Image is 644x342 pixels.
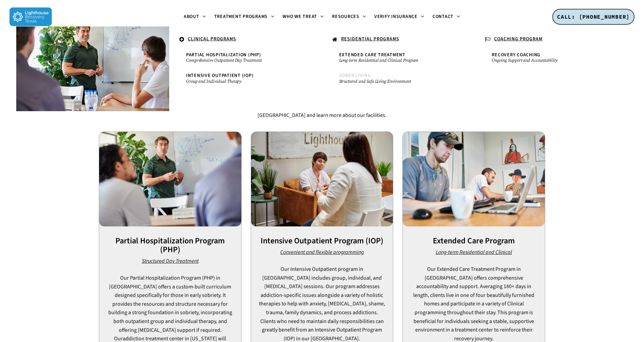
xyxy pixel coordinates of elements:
u: CLINICAL PROGRAMS [188,36,236,42]
u: RESIDENTIAL PROGRAMS [341,36,399,42]
a: Who We Treat [279,14,328,20]
a: CLINICAL PROGRAMS [176,33,315,46]
a: Extended Care TreatmentLong-term Residential and Clinical Program [336,49,462,66]
span: Sober Living [339,72,371,79]
a: Resources [328,14,370,20]
a: COACHING PROGRAM [482,33,621,46]
span: About [184,13,199,20]
span: . [26,36,28,42]
span: Who We Treat [283,13,317,20]
a: Partial Hospitalization (PHP)Comprehensive Outpatient Day Treatment [183,49,309,66]
a: . [23,33,162,45]
span: Verify Insurance [374,13,418,20]
span: Resources [332,13,359,20]
em: Convenient and flexible programming [280,248,364,256]
span: Contact [432,13,453,20]
small: Ongoing Support and Accountability [492,58,611,63]
a: Recovery CoachingOngoing Support and Accountability [488,49,614,66]
span: Treatment Programs [214,13,268,20]
a: Verify Insurance [370,14,428,20]
a: Treatment Programs [210,14,279,20]
small: Comprehensive Outpatient Day Treatment [186,58,305,63]
a: RESIDENTIAL PROGRAMS [329,33,468,46]
a: Sober LivingStructured and Safe Living Environment [336,70,462,87]
span: Extended Care Treatment [339,52,405,58]
img: Lighthouse Recovery Texas [9,7,52,26]
h3: Intensive Outpatient Program (IOP) [251,237,393,245]
small: Structured and Safe Living Environment [339,79,458,84]
a: Contact [428,14,464,20]
span: Recovery Coaching [492,52,540,58]
a: About [180,14,210,20]
span: CALL: [PHONE_NUMBER] [557,13,630,20]
em: Long-term Residential and Clinical [436,248,512,256]
small: Group and Individual Therapy [186,79,305,84]
h3: Partial Hospitalization Program (PHP) [99,237,241,254]
span: Intensive Outpatient (IOP) [186,72,254,79]
span: Partial Hospitalization (PHP) [186,52,261,58]
a: Intensive Outpatient (IOP)Group and Individual Therapy [183,70,309,87]
u: COACHING PROGRAM [494,36,542,42]
h3: Extended Care Program [403,237,545,245]
a: CALL: [PHONE_NUMBER] [552,9,635,25]
small: Long-term Residential and Clinical Program [339,58,458,63]
em: Structured Day Treatment [142,257,199,265]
